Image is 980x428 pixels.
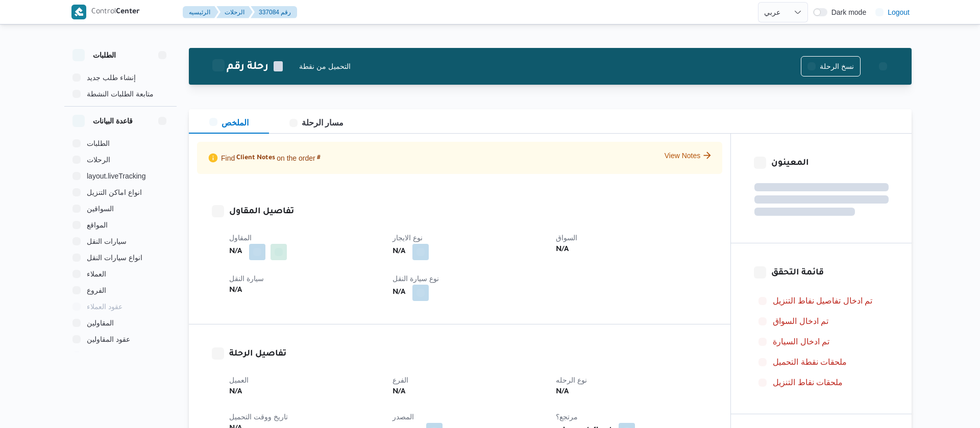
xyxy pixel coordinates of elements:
[93,49,116,61] h3: الطلبات
[216,6,253,18] button: الرحلات
[87,333,130,345] span: عقود المقاولين
[68,152,173,168] button: الرحلات
[556,376,587,384] span: نوع الرحله
[773,295,872,307] span: تم ادخال تفاصيل نفاط التنزيل
[393,274,439,283] span: نوع سيارة النقل
[87,235,127,247] span: سيارات النقل
[229,274,264,283] span: سيارة النقل
[87,71,136,84] span: إنشاء طلب جديد
[87,317,114,329] span: المقاولين
[116,8,140,16] b: Center
[773,376,843,389] span: ملحقات نقاط التنزيل
[205,150,322,166] p: Find on the order
[393,376,408,384] span: الفرع
[773,296,872,305] span: تم ادخال تفاصيل نفاط التنزيل
[773,356,847,368] span: ملحقات نقطة التحميل
[393,234,423,242] span: نوع الايجار
[801,56,861,77] button: نسخ الرحلة
[317,154,321,162] span: #
[299,61,801,72] div: التحميل من نقطة
[754,374,889,391] button: ملحقات نقاط التنزيل
[64,69,177,106] div: الطلبات
[64,135,177,356] div: قاعدة البيانات
[236,154,275,162] span: Client Notes
[68,249,173,266] button: انواع سيارات النقل
[888,6,910,18] span: Logout
[773,337,829,346] span: تم ادخال السيارة
[87,88,154,100] span: متابعة الطلبات النشطة
[556,413,578,421] span: مرتجع؟
[229,413,288,421] span: تاريخ ووقت التحميل
[754,293,889,309] button: تم ادخال تفاصيل نفاط التنزيل
[68,217,173,233] button: المواقع
[212,61,268,74] h2: رحلة رقم
[68,233,173,249] button: سيارات النقل
[873,56,893,77] button: Actions
[556,234,577,242] span: السواق
[72,49,168,61] button: الطلبات
[87,284,106,296] span: الفروع
[68,135,173,152] button: الطلبات
[87,154,110,166] span: الرحلات
[87,137,110,149] span: الطلبات
[771,266,889,280] h3: قائمة التحقق
[183,6,218,18] button: الرئيسيه
[87,300,122,313] span: عقود العملاء
[289,118,344,127] span: مسار الرحلة
[665,150,715,161] button: View Notes
[68,266,173,282] button: العملاء
[87,219,108,231] span: المواقع
[827,8,866,16] span: Dark mode
[87,170,145,182] span: layout.liveTracking
[393,413,414,421] span: المصدر
[393,246,405,258] b: N/A
[773,336,829,348] span: تم ادخال السيارة
[229,246,242,258] b: N/A
[87,268,106,280] span: العملاء
[773,378,843,387] span: ملحقات نقاط التنزيل
[773,315,828,328] span: تم ادخال السواق
[68,298,173,315] button: عقود العملاء
[229,376,249,384] span: العميل
[773,317,828,325] span: تم ادخال السواق
[229,347,707,361] h3: تفاصيل الرحلة
[229,234,252,242] span: المقاول
[393,287,405,299] b: N/A
[87,349,129,362] span: اجهزة التليفون
[68,331,173,347] button: عقود المقاولين
[68,69,173,86] button: إنشاء طلب جديد
[68,184,173,200] button: انواع اماكن التنزيل
[773,358,847,366] span: ملحقات نقطة التحميل
[68,86,173,102] button: متابعة الطلبات النشطة
[229,205,707,219] h3: تفاصيل المقاول
[871,2,914,22] button: Logout
[229,285,242,297] b: N/A
[556,386,569,398] b: N/A
[68,282,173,298] button: الفروع
[68,347,173,364] button: اجهزة التليفون
[68,200,173,217] button: السواقين
[87,186,142,198] span: انواع اماكن التنزيل
[771,157,889,170] h3: المعينون
[68,315,173,331] button: المقاولين
[93,115,133,127] h3: قاعدة البيانات
[71,5,86,19] img: X8yXhbKr1z7QwAAAABJRU5ErkJggg==
[754,313,889,330] button: تم ادخال السواق
[72,115,168,127] button: قاعدة البيانات
[251,6,297,18] button: 337084 رقم
[209,118,249,127] span: الملخص
[754,334,889,350] button: تم ادخال السيارة
[754,354,889,370] button: ملحقات نقطة التحميل
[393,386,405,398] b: N/A
[820,60,854,72] span: نسخ الرحلة
[87,203,114,215] span: السواقين
[68,168,173,184] button: layout.liveTracking
[556,244,569,256] b: N/A
[87,251,142,264] span: انواع سيارات النقل
[229,386,242,398] b: N/A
